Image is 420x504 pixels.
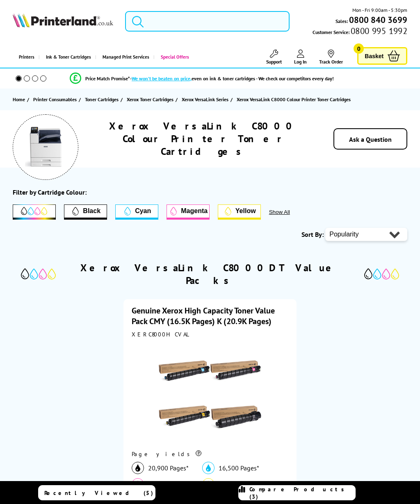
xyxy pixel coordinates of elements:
[83,207,100,215] span: Black
[135,207,151,215] span: Cyan
[349,27,407,35] span: 0800 995 1992
[365,50,383,61] span: Basket
[38,485,155,500] a: Recently Viewed (5)
[13,188,87,196] div: Filter by Cartridge Colour:
[319,50,343,65] a: Track Order
[132,478,144,490] img: magenta_icon.svg
[127,95,173,104] span: Xerox Toner Cartridges
[336,17,348,25] span: Sales:
[354,43,364,54] span: 0
[85,95,119,104] span: Toner Cartridges
[13,13,113,29] a: Printerland Logo
[159,342,261,445] img: Xerox High Capacity Toner Value Pack CMY (16.5K Pages) K (20.9K Pages)
[33,95,79,104] a: Printer Consumables
[132,450,288,458] div: Page yields
[44,489,153,497] span: Recently Viewed (5)
[238,485,355,500] a: Compare Products (3)
[13,13,113,27] img: Printerland Logo
[266,50,282,65] a: Support
[33,95,77,104] span: Printer Consumables
[130,75,334,82] div: - even on ink & toner cartridges - We check our competitors every day!
[132,305,275,327] a: Genuine Xerox High Capacity Toner Value Pack CMY (16.5K Pages) K (20.9K Pages)
[25,127,66,168] img: Xerox VersaLink C8000 Colour Printer Toner Cartridges
[182,95,228,104] span: Xerox VersaLink Series
[313,27,407,36] span: Customer Service:
[301,230,324,238] span: Sort By:
[132,331,288,338] div: XERC8000HCVAL
[357,47,407,65] a: Basket 0
[249,486,355,500] span: Compare Products (3)
[148,464,189,472] span: 20,900 Pages*
[349,14,407,25] b: 0800 840 3699
[294,50,307,65] a: Log In
[93,120,314,158] h1: Xerox VersaLink C8000 Colour Printer Toner Cartridges
[46,47,91,68] span: Ink & Toner Cartridges
[235,207,256,215] span: Yellow
[85,75,130,82] span: Price Match Promise*
[352,6,407,14] span: Mon - Fri 9:00am - 5:30pm
[219,480,259,488] span: 16,500 Pages*
[167,204,210,220] button: Magenta
[127,95,176,104] a: Xerox Toner Cartridges
[218,204,261,220] button: Yellow
[294,59,307,65] span: Log In
[148,480,189,488] span: 16,500 Pages*
[95,47,153,68] a: Managed Print Services
[115,204,158,220] button: Cyan
[153,47,193,68] a: Special Offers
[182,95,231,104] a: Xerox VersaLink Series
[13,47,39,68] a: Printers
[219,464,259,472] span: 16,500 Pages*
[202,462,215,474] img: cyan_icon.svg
[181,207,208,215] span: Magenta
[348,16,407,24] a: 0800 840 3699
[269,209,312,215] button: Show All
[60,261,360,287] h2: Xerox VersaLink C8000DT Value Packs
[85,95,121,104] a: Toner Cartridges
[266,59,282,65] span: Support
[4,71,399,86] li: modal_Promise
[39,47,95,68] a: Ink & Toner Cartridges
[64,204,107,220] button: Filter by Black
[132,75,192,82] span: We won’t be beaten on price,
[349,135,392,143] a: Ask a Question
[13,95,27,104] a: Home
[132,462,144,474] img: black_icon.svg
[237,96,351,102] span: Xerox VersaLink C8000 Colour Printer Toner Cartridges
[202,478,215,490] img: yellow_icon.svg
